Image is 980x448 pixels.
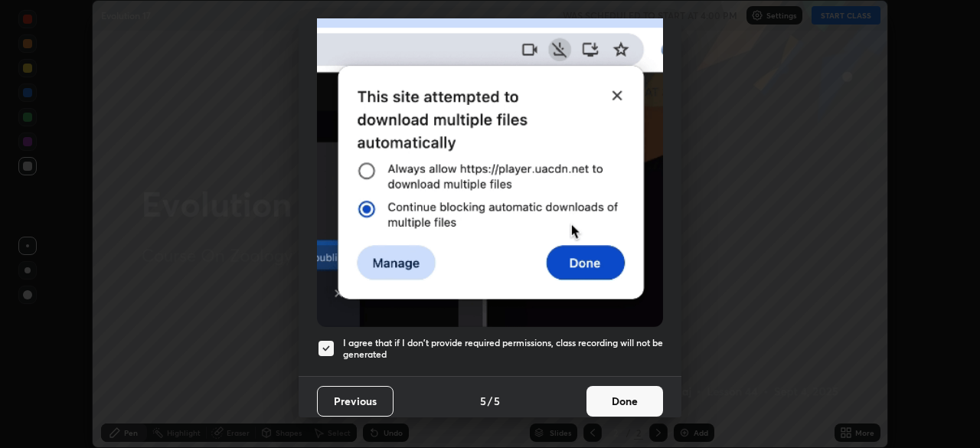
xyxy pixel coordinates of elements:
button: Previous [317,386,394,417]
h4: 5 [480,393,486,409]
h5: I agree that if I don't provide required permissions, class recording will not be generated [343,337,663,361]
h4: 5 [494,393,500,409]
h4: / [488,393,492,409]
button: Done [586,386,663,417]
